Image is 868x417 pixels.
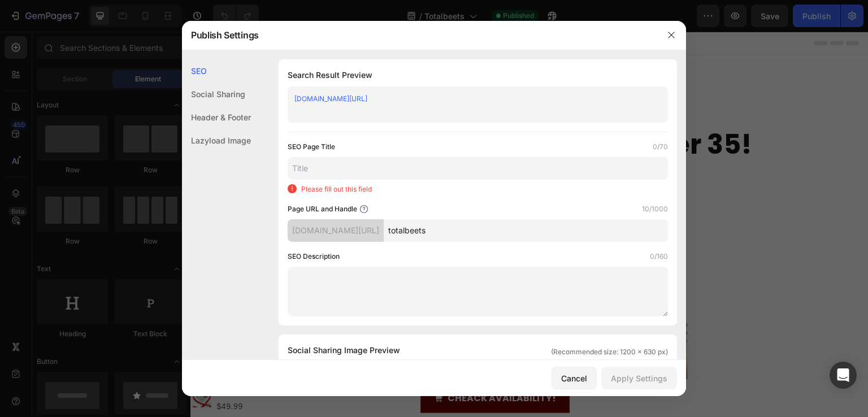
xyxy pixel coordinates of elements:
[182,106,251,129] div: Header & Footer
[157,147,364,160] p: By
[288,203,357,215] label: Page URL and Handle
[2,358,20,376] img: TK Amazon Hot Selling Factory Direct Beetroot Gummies Force Factor Total Beets in stock
[830,362,857,389] div: Open Intercom Messenger
[561,372,587,384] div: Cancel
[384,219,668,242] input: Handle
[288,141,335,153] label: SEO Page Title
[25,368,201,382] div: $49.99
[288,344,400,357] span: Social Sharing Image Preview
[230,352,379,382] a: CHEACK AVAILABILITY!
[257,359,366,375] p: CHEACK AVAILABILITY!
[552,367,597,389] button: Cancel
[288,68,668,82] h1: Search Result Preview
[182,82,251,106] div: Social Sharing
[182,229,467,272] strong: Afternoon Energy Crashes
[650,251,668,262] label: 0/160
[397,158,457,167] div: Drop element here
[301,184,372,194] p: Please fill out this field
[551,347,668,357] span: (Recommended size: 1200 x 630 px)
[653,141,668,153] label: 0/70
[642,203,668,215] label: 10/1000
[113,146,147,180] img: gempages_543560775373947970-4cdc68d0-c4f1-45ec-93a8-b88973cefca5.png
[182,59,251,82] div: SEO
[114,59,189,97] strong: Top 5
[25,352,201,368] h1: Luvira Total Beets Ultimate Heart Health
[114,59,562,132] strong: Your Circulation Is Declining After 35!
[601,367,677,389] button: Apply Settings
[189,59,392,97] strong: Warning Signs
[288,219,384,242] div: [DOMAIN_NAME][URL]
[182,20,657,50] div: Publish Settings
[288,251,340,262] label: SEO Description
[168,147,364,160] i: [PERSON_NAME] . Health & Wellness Tribune
[182,129,251,152] div: Lazyload Image
[368,147,371,160] p: |
[182,229,322,251] strong: Warning Sign #1:
[611,372,667,384] div: Apply Settings
[294,94,367,103] a: [DOMAIN_NAME][URL]
[288,157,668,180] input: Title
